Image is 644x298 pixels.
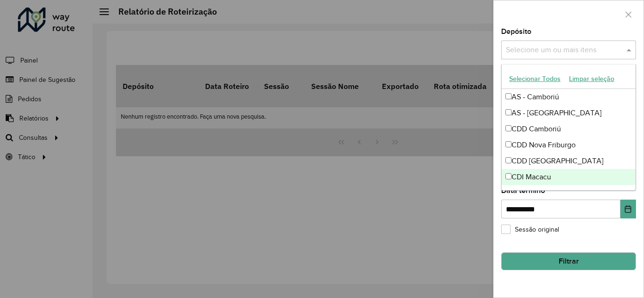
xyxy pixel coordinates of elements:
[502,89,636,105] div: AS - Camboriú
[565,72,619,86] button: Limpar seleção
[501,225,559,234] label: Sessão original
[620,200,636,218] button: Choose Date
[501,185,548,196] label: Data término
[502,121,636,137] div: CDD Camboriú
[502,105,636,121] div: AS - [GEOGRAPHIC_DATA]
[502,169,636,185] div: CDI Macacu
[501,64,636,191] ng-dropdown-panel: Options list
[502,137,636,153] div: CDD Nova Friburgo
[501,252,636,270] button: Filtrar
[501,26,531,37] label: Depósito
[502,153,636,169] div: CDD [GEOGRAPHIC_DATA]
[505,72,565,86] button: Selecionar Todos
